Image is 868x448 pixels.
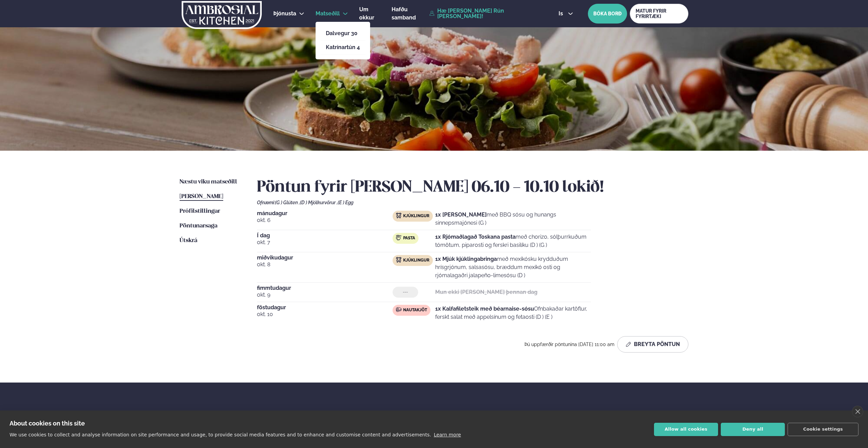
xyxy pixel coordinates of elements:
[788,423,858,436] button: Cookie settings
[180,223,217,229] span: Pöntunarsaga
[630,4,688,24] a: MATUR FYRIR FYRIRTÆKI
[180,238,197,243] span: Útskrá
[300,200,338,205] span: (D ) Mjólkurvörur ,
[257,233,393,238] span: Í dag
[180,193,223,201] a: [PERSON_NAME]
[524,342,614,347] span: Þú uppfærðir pöntunina [DATE] 11:00 am
[257,211,393,216] span: mánudagur
[257,238,393,247] span: okt. 7
[403,258,429,263] span: Kjúklingur
[392,6,416,21] span: Hafðu samband
[403,213,429,219] span: Kjúklingur
[396,257,401,263] img: chicken.svg
[435,211,591,227] p: með BBQ sósu og hunangs sinnepsmajónesi (G )
[181,1,262,29] img: logo
[403,236,415,241] span: Pasta
[180,208,220,214] span: Prófílstillingar
[180,178,237,186] a: Næstu viku matseðill
[721,423,785,436] button: Deny all
[257,178,688,197] h2: Pöntun fyrir [PERSON_NAME] 06.10 - 10.10 lokið!
[435,255,591,280] p: með mexíkósku krydduðum hrísgrjónum, salsasósu, bræddum mexíkó osti og rjómalagaðri jalapeño-lime...
[180,237,197,245] a: Útskrá
[257,305,393,310] span: föstudagur
[180,222,217,230] a: Pöntunarsaga
[392,5,426,22] a: Hafðu samband
[654,423,718,436] button: Allow all cookies
[403,289,408,295] span: ---
[180,179,237,185] span: Næstu viku matseðill
[435,289,537,295] strong: Mun ekki [PERSON_NAME] þennan dag
[257,260,393,269] span: okt. 8
[396,235,401,240] img: pasta.svg
[429,8,543,19] a: Hæ [PERSON_NAME] Rún [PERSON_NAME]!
[396,213,401,218] img: chicken.svg
[10,432,431,437] p: We use cookies to collect and analyse information on site performance and usage, to provide socia...
[180,207,220,215] a: Prófílstillingar
[257,291,393,299] span: okt. 9
[588,4,627,24] button: BÓKA BORÐ
[434,432,461,437] a: Learn more
[403,308,427,313] span: Nautakjöt
[435,234,516,240] strong: 1x Rjómaðlagað Toskana pasta
[257,310,393,318] span: okt. 10
[273,10,296,17] span: Þjónusta
[396,307,401,312] img: beef.svg
[257,216,393,224] span: okt. 6
[180,194,223,199] span: [PERSON_NAME]
[257,200,688,205] div: Ofnæmi:
[852,406,863,417] a: close
[553,11,579,16] button: is
[617,336,688,353] button: Breyta Pöntun
[521,410,573,423] span: Hafðu samband
[435,233,591,249] p: með chorizo, sólþurrkuðum tómötum, piparosti og ferskri basilíku (D ) (G )
[435,211,487,218] strong: 1x [PERSON_NAME]
[338,200,353,205] span: (E ) Egg
[316,10,340,18] a: Matseðill
[435,256,497,262] strong: 1x Mjúk kjúklingabringa
[326,45,360,50] a: Katrínartún 4
[257,285,393,291] span: fimmtudagur
[10,420,85,427] strong: About cookies on this site
[435,305,534,312] strong: 1x Kalfafiletsteik með béarnaise-sósu
[359,6,374,21] span: Um okkur
[435,305,591,321] p: Ofnbakaðar kartöflur, ferskt salat með appelsínum og fetaosti (D ) (E )
[316,10,340,17] span: Matseðill
[273,10,296,18] a: Þjónusta
[559,11,565,16] span: is
[275,200,300,205] span: (G ) Glúten ,
[326,31,360,36] a: Dalvegur 30
[257,255,393,260] span: miðvikudagur
[359,5,380,22] a: Um okkur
